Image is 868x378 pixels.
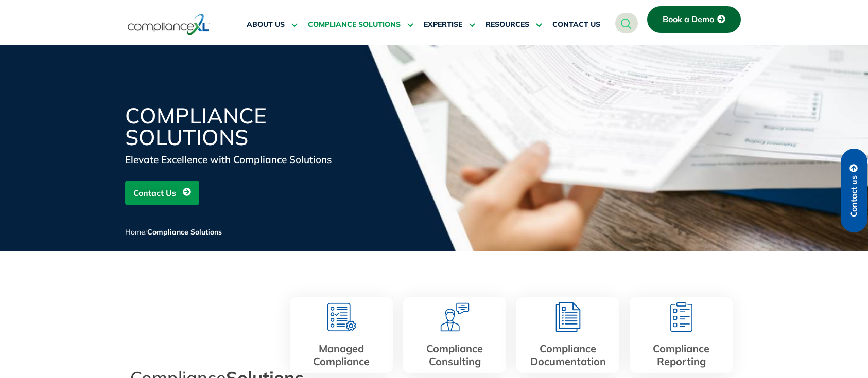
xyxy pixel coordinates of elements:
[247,20,285,29] span: ABOUT US
[663,15,714,24] span: Book a Demo
[125,105,372,148] h1: Compliance Solutions
[615,13,638,33] a: navsearch-button
[485,12,542,37] a: RESOURCES
[426,342,483,368] a: Compliance Consulting
[424,20,462,29] span: EXPERTISE
[552,12,600,37] a: CONTACT US
[313,342,370,368] a: Managed Compliance
[125,152,372,167] div: Elevate Excellence with Compliance Solutions
[424,12,475,37] a: EXPERTISE
[125,227,222,237] span: /
[308,20,401,29] span: COMPLIANCE SOLUTIONS
[133,183,176,203] span: Contact Us
[308,12,413,37] a: COMPLIANCE SOLUTIONS
[128,13,210,37] img: logo-one.svg
[552,20,600,29] span: CONTACT US
[530,342,606,368] a: Compliance Documentation
[147,227,222,237] span: Compliance Solutions
[125,227,145,237] a: Home
[849,175,859,217] span: Contact us
[125,181,199,205] a: Contact Us
[647,6,741,33] a: Book a Demo
[653,342,709,368] a: Compliance Reporting
[841,149,867,232] a: Contact us
[485,20,529,29] span: RESOURCES
[247,12,298,37] a: ABOUT US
